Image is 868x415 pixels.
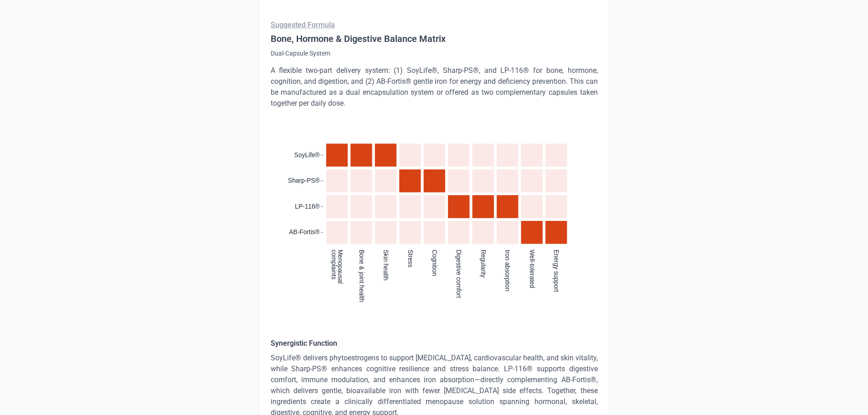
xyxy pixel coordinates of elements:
[271,338,598,349] h5: Synergistic Function
[431,250,437,276] text: Cognition
[271,49,598,58] p: Dual-Capsule System
[288,178,320,184] text: Sharp-PS®
[320,155,323,233] g: y-axis tick
[455,250,462,298] text: Digestive comfort
[295,203,319,210] text: LP-116®
[336,250,343,284] tspan: Menopausal
[289,229,319,236] text: AB-Fortis®
[528,250,535,288] text: Well-tolerated
[553,250,560,292] text: Energy support
[330,250,560,302] g: x-axis tick label
[271,20,598,31] p: Suggested Formula
[406,250,413,267] text: Stress
[479,250,486,278] text: Regularity
[288,152,320,236] g: y-axis tick label
[382,250,389,281] text: Skin health
[504,250,511,292] text: Iron absorption
[271,65,598,109] p: A flexible two-part delivery system: (1) SoyLife®, Sharp-PS®, and LP-116® for bone, hormone, cogn...
[271,32,598,45] h4: Bone, Hormone & Digestive Balance Matrix
[330,250,337,280] tspan: complaints
[358,250,365,302] text: Bone & joint health
[294,152,319,159] text: SoyLife®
